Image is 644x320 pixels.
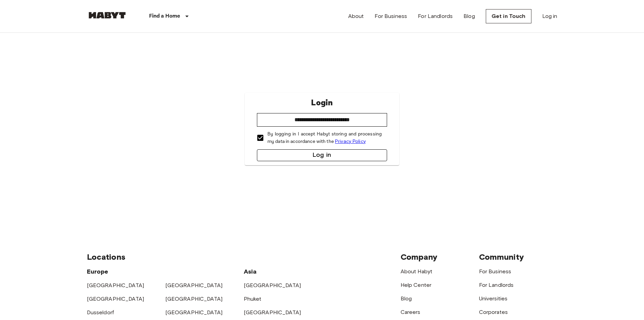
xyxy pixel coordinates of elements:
[401,252,438,262] span: Company
[401,282,432,288] a: Help Center
[244,309,301,316] a: [GEOGRAPHIC_DATA]
[486,9,531,23] a: Get in Touch
[267,131,382,145] p: By logging in I accept Habyt storing and processing my data in accordance with the
[87,282,144,289] a: [GEOGRAPHIC_DATA]
[87,309,114,316] a: Dusseldorf
[401,309,421,315] a: Careers
[418,12,453,20] a: For Landlords
[244,268,257,275] span: Asia
[401,268,433,275] a: About Habyt
[311,97,333,109] p: Login
[257,149,387,161] button: Log in
[165,309,223,316] a: [GEOGRAPHIC_DATA]
[479,295,508,302] a: Universities
[87,296,144,302] a: [GEOGRAPHIC_DATA]
[479,309,508,315] a: Corporates
[348,12,364,20] a: About
[165,296,223,302] a: [GEOGRAPHIC_DATA]
[87,12,127,19] img: Habyt
[463,12,475,20] a: Blog
[87,252,125,262] span: Locations
[87,268,109,275] span: Europe
[244,282,301,289] a: [GEOGRAPHIC_DATA]
[401,295,412,302] a: Blog
[149,12,181,20] p: Find a Home
[165,282,223,289] a: [GEOGRAPHIC_DATA]
[479,282,514,288] a: For Landlords
[479,252,524,262] span: Community
[375,12,407,20] a: For Business
[335,138,366,144] a: Privacy Policy
[542,12,557,20] a: Log in
[479,268,511,275] a: For Business
[244,296,262,302] a: Phuket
